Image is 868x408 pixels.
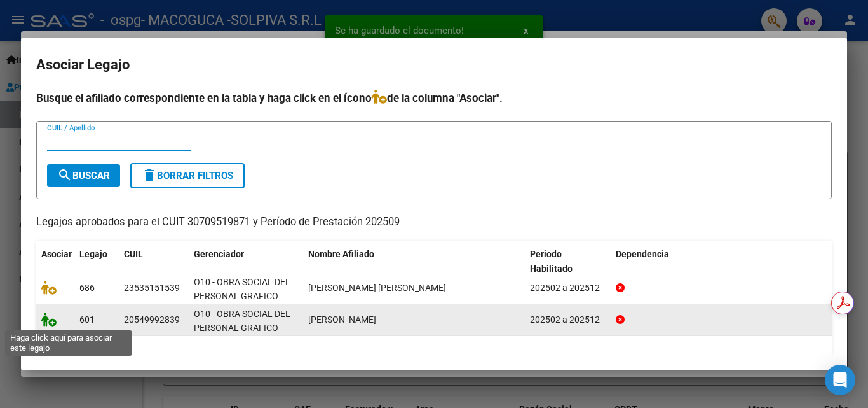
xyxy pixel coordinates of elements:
[525,241,611,283] datatable-header-cell: Periodo Habilitado
[142,167,157,183] mat-icon: delete
[79,314,95,325] span: 601
[530,313,606,327] div: 202502 a 202512
[79,283,95,293] span: 686
[57,167,72,183] mat-icon: search
[194,249,244,259] span: Gerenciador
[124,249,143,259] span: CUIL
[47,164,120,187] button: Buscar
[124,313,180,327] div: 20549992839
[36,90,832,106] h4: Busque el afiliado correspondiente en la tabla y haga click en el ícono de la columna "Asociar".
[308,314,376,325] span: MENDOZA JOEL
[36,215,832,230] p: Legajos aprobados para el CUIT 30709519871 y Período de Prestación 202509
[57,170,110,181] span: Buscar
[308,249,374,259] span: Nombre Afiliado
[194,277,290,302] span: O10 - OBRA SOCIAL DEL PERSONAL GRAFICO
[611,241,832,283] datatable-header-cell: Dependencia
[36,53,832,77] h2: Asociar Legajo
[530,281,606,295] div: 202502 a 202512
[130,163,245,188] button: Borrar Filtros
[36,241,74,283] datatable-header-cell: Asociar
[124,281,180,295] div: 23535151539
[119,241,189,283] datatable-header-cell: CUIL
[308,283,446,293] span: SANCHEZ THIAGO MANUEL
[194,309,290,334] span: O10 - OBRA SOCIAL DEL PERSONAL GRAFICO
[79,249,107,259] span: Legajo
[74,241,119,283] datatable-header-cell: Legajo
[530,249,573,274] span: Periodo Habilitado
[303,241,525,283] datatable-header-cell: Nombre Afiliado
[616,249,669,259] span: Dependencia
[189,241,303,283] datatable-header-cell: Gerenciador
[825,365,855,395] div: Open Intercom Messenger
[36,341,832,373] div: 2 registros
[41,249,72,259] span: Asociar
[142,170,233,181] span: Borrar Filtros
